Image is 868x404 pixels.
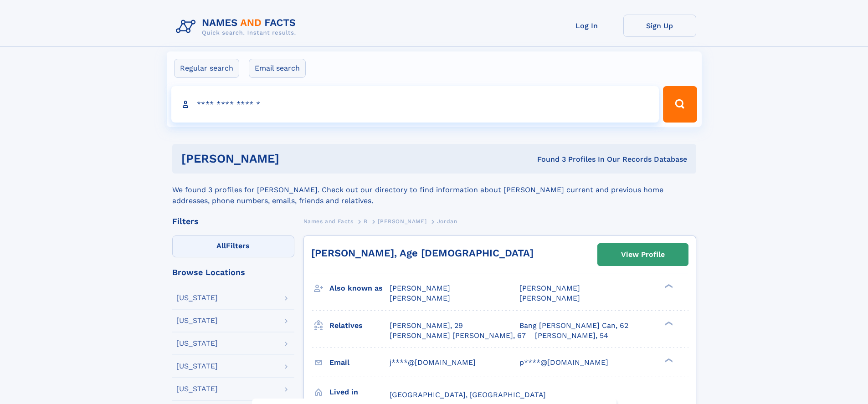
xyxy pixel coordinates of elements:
[311,247,534,259] a: [PERSON_NAME], Age [DEMOGRAPHIC_DATA]
[663,283,673,289] div: ❯
[364,215,368,227] a: B
[329,355,390,370] h3: Email
[437,218,457,225] span: Jordan
[390,284,450,292] span: [PERSON_NAME]
[176,363,218,370] div: [US_STATE]
[378,218,426,225] span: [PERSON_NAME]
[329,318,390,333] h3: Relatives
[176,385,218,393] div: [US_STATE]
[519,294,580,302] span: [PERSON_NAME]
[598,244,688,266] a: View Profile
[181,153,408,164] h1: [PERSON_NAME]
[408,154,687,164] div: Found 3 Profiles In Our Records Database
[171,86,659,123] input: search input
[378,215,426,227] a: [PERSON_NAME]
[172,268,294,276] div: Browse Locations
[623,15,696,37] a: Sign Up
[303,215,354,227] a: Names and Facts
[390,390,546,399] span: [GEOGRAPHIC_DATA], [GEOGRAPHIC_DATA]
[535,331,608,341] a: [PERSON_NAME], 54
[390,321,463,331] a: [PERSON_NAME], 29
[329,384,390,400] h3: Lived in
[329,281,390,296] h3: Also known as
[249,59,306,78] label: Email search
[663,357,673,363] div: ❯
[621,244,665,265] div: View Profile
[663,86,697,123] button: Search Button
[390,294,450,302] span: [PERSON_NAME]
[172,174,696,206] div: We found 3 profiles for [PERSON_NAME]. Check out our directory to find information about [PERSON_...
[550,15,623,37] a: Log In
[172,15,303,39] img: Logo Names and Facts
[390,331,526,341] a: [PERSON_NAME] [PERSON_NAME], 67
[519,321,628,331] a: Bang [PERSON_NAME] Can, 62
[216,241,226,250] span: All
[174,59,239,78] label: Regular search
[176,340,218,347] div: [US_STATE]
[364,218,368,225] span: B
[176,294,218,302] div: [US_STATE]
[519,284,580,292] span: [PERSON_NAME]
[172,235,294,257] label: Filters
[176,317,218,324] div: [US_STATE]
[172,217,294,225] div: Filters
[663,320,673,326] div: ❯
